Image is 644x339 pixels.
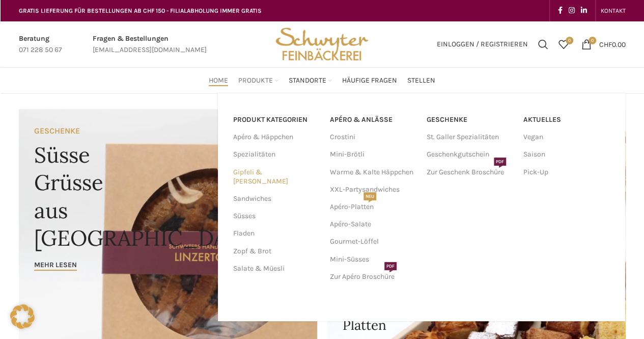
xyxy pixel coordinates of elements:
[596,1,631,21] div: Secondary navigation
[407,70,435,91] a: Stellen
[330,251,416,268] a: Mini-Süsses
[19,33,62,56] a: Infobox link
[330,216,416,233] a: Apéro-Salate
[342,76,397,86] span: Häufige Fragen
[363,192,376,200] span: NEU
[407,76,435,86] span: Stellen
[427,146,513,163] a: Geschenkgutschein
[427,111,513,128] a: Geschenke
[209,70,228,91] a: Home
[427,128,513,146] a: St. Galler Spezialitäten
[233,207,318,225] a: Süsses
[601,1,626,21] a: KONTAKT
[523,164,610,181] a: Pick-Up
[233,190,318,207] a: Sandwiches
[233,164,318,190] a: Gipfeli & [PERSON_NAME]
[233,111,318,128] a: PRODUKT KATEGORIEN
[330,164,416,181] a: Warme & Kalte Häppchen
[566,37,573,44] span: 0
[437,41,528,48] span: Einloggen / Registrieren
[19,7,262,14] span: GRATIS LIEFERUNG FÜR BESTELLUNGEN AB CHF 150 - FILIALABHOLUNG IMMER GRATIS
[233,146,318,163] a: Spezialitäten
[330,268,416,285] a: Zur Apéro BroschürePDF
[599,40,626,48] bdi: 0.00
[209,76,228,86] span: Home
[233,225,318,242] a: Fladen
[494,158,506,166] span: PDF
[555,4,566,18] a: Facebook social link
[233,128,318,146] a: Apéro & Häppchen
[330,198,416,216] a: Apéro-PlattenNEU
[330,233,416,250] a: Gourmet-Löffel
[384,262,397,270] span: PDF
[576,34,631,55] a: 0 CHF0.00
[272,21,372,67] img: Bäckerei Schwyter
[533,34,553,55] a: Suchen
[330,181,416,198] a: XXL-Partysandwiches
[330,111,416,128] a: APÉRO & ANLÄSSE
[601,7,626,14] span: KONTAKT
[289,76,326,86] span: Standorte
[523,128,610,146] a: Vegan
[272,39,372,48] a: Site logo
[342,70,397,91] a: Häufige Fragen
[566,4,578,18] a: Instagram social link
[330,146,416,163] a: Mini-Brötli
[432,34,533,55] a: Einloggen / Registrieren
[233,243,318,260] a: Zopf & Brot
[523,146,610,163] a: Saison
[553,34,574,55] a: 0
[14,70,631,91] div: Main navigation
[289,70,332,91] a: Standorte
[523,111,610,128] a: Aktuelles
[599,40,612,48] span: CHF
[553,34,574,55] div: Meine Wunschliste
[578,4,590,18] a: Linkedin social link
[427,164,513,181] a: Zur Geschenk BroschürePDF
[238,70,278,91] a: Produkte
[233,260,318,277] a: Salate & Müesli
[330,128,416,146] a: Crostini
[93,33,207,56] a: Infobox link
[589,37,596,44] span: 0
[238,76,273,86] span: Produkte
